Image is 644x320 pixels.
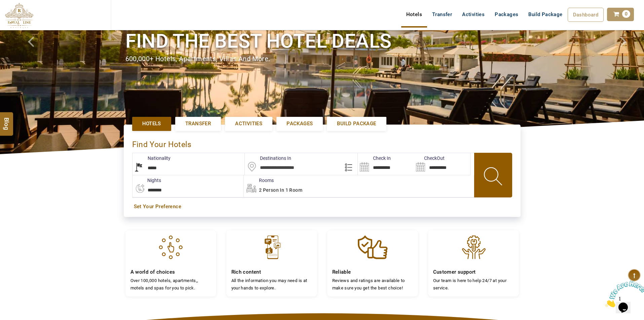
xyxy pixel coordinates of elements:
[132,177,161,184] label: nights
[259,187,302,193] span: 2 Person in 1 Room
[231,277,312,291] p: All the information you may need is at your hands to explore.
[327,117,386,131] a: Build Package
[401,8,427,21] a: Hotels
[287,120,313,127] span: Packages
[457,8,490,21] a: Activities
[3,3,44,29] img: Chat attention grabber
[175,117,221,131] a: Transfer
[414,155,445,162] label: CheckOut
[276,117,323,131] a: Packages
[132,117,171,131] a: Hotels
[602,278,644,310] iframe: chat widget
[225,117,272,131] a: Activities
[332,269,413,275] h4: Reliable
[622,10,630,18] span: 0
[142,120,161,127] span: Hotels
[358,153,414,175] input: Search
[2,117,11,123] span: Blog
[134,203,510,210] a: Set Your Preference
[337,120,376,127] span: Build Package
[244,177,274,184] label: Rooms
[490,8,523,21] a: Packages
[231,269,312,275] h4: Rich content
[433,277,514,291] p: Our team is here to help 24/7 at your service.
[607,8,634,21] a: 0
[130,269,211,275] h4: A world of choices
[332,277,413,291] p: Reviews and ratings are available to make sure you get the best choice!
[573,12,599,18] span: Dashboard
[358,155,391,162] label: Check In
[132,155,171,162] label: Nationality
[5,3,33,28] img: The Royal Line Holidays
[130,277,211,291] p: Over 100,000 hotels, apartments,, motels and spas for you to pick.
[235,120,262,127] span: Activities
[433,269,514,275] h4: Customer support
[245,155,291,162] label: Destinations In
[427,8,457,21] a: Transfer
[523,8,567,21] a: Build Package
[185,120,211,127] span: Transfer
[3,3,5,8] span: 1
[414,153,470,175] input: Search
[125,54,519,64] div: 600,000+ hotels, apartments, villas and more.
[132,133,512,153] div: Find Your Hotels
